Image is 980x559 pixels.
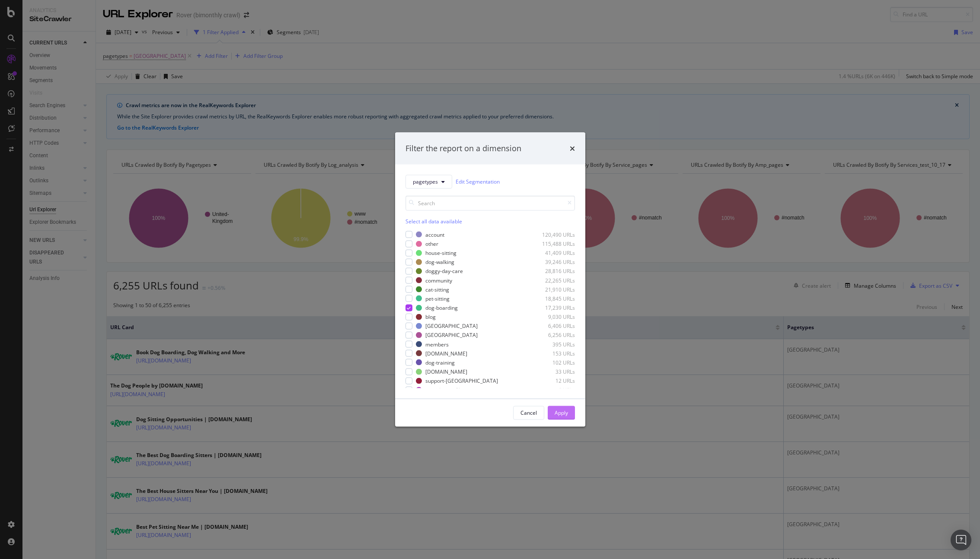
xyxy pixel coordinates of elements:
div: Apply [555,409,568,416]
div: dog-walking [425,258,454,266]
span: pagetypes [413,178,438,185]
div: 153 URLs [533,349,575,357]
div: [DOMAIN_NAME] [425,349,467,357]
div: 120,490 URLs [533,231,575,238]
div: pet-sitting [425,295,450,302]
div: 115,488 URLs [533,240,575,248]
div: provider-profile [425,386,463,394]
div: Cancel [520,409,537,416]
div: 41,409 URLs [533,249,575,257]
div: 6 URLs [533,386,575,394]
button: Apply [548,406,575,419]
div: 28,816 URLs [533,267,575,275]
div: times [570,143,575,154]
div: 6,406 URLs [533,322,575,330]
div: 395 URLs [533,340,575,348]
div: 33 URLs [533,368,575,375]
div: 6,256 URLs [533,331,575,339]
div: dog-training [425,359,455,366]
div: [DOMAIN_NAME] [425,368,467,375]
div: community [425,276,452,284]
div: 17,239 URLs [533,304,575,311]
div: account [425,231,444,238]
div: doggy-day-care [425,267,463,275]
div: support-[GEOGRAPHIC_DATA] [425,377,498,384]
div: members [425,340,449,348]
div: dog-boarding [425,304,458,311]
div: [GEOGRAPHIC_DATA] [425,322,478,330]
div: 9,030 URLs [533,313,575,321]
button: Cancel [513,406,544,419]
div: 39,246 URLs [533,258,575,266]
a: Edit Segmentation [456,177,500,186]
div: [GEOGRAPHIC_DATA] [425,331,478,339]
div: other [425,240,438,248]
div: Open Intercom Messenger [951,530,971,550]
div: house-sitting [425,249,456,257]
div: 18,845 URLs [533,295,575,302]
div: 102 URLs [533,359,575,366]
div: blog [425,313,436,321]
div: 12 URLs [533,377,575,384]
div: modal [395,133,585,427]
div: Filter the report on a dimension [405,143,521,154]
div: 21,910 URLs [533,286,575,293]
div: Select all data available [405,217,575,225]
div: 22,265 URLs [533,276,575,284]
button: pagetypes [405,175,452,188]
div: cat-sitting [425,286,449,293]
input: Search [405,195,575,210]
